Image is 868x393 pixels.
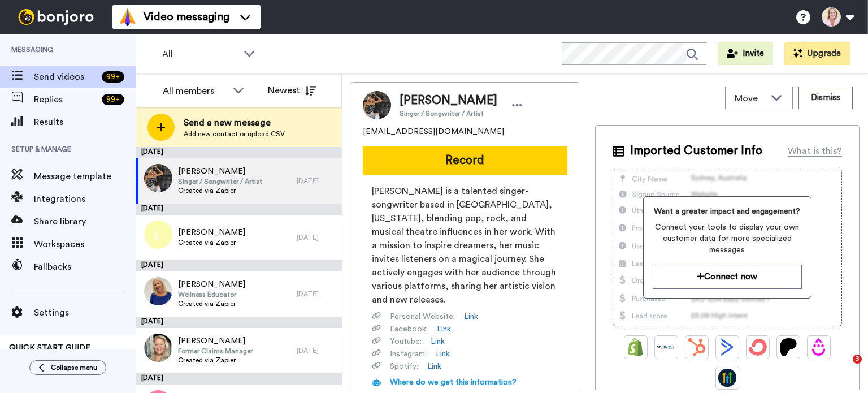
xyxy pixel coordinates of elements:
[178,166,262,177] span: [PERSON_NAME]
[34,115,136,129] span: Results
[34,93,97,106] span: Replies
[34,260,136,274] span: Fallbacks
[390,348,427,360] span: Instagram :
[436,348,450,360] a: Link
[297,290,336,299] div: [DATE]
[653,206,802,217] span: Want a greater impact and engagement?
[136,373,342,385] div: [DATE]
[718,369,736,387] img: GoHighLevel
[363,146,567,175] button: Record
[178,335,253,347] span: [PERSON_NAME]
[136,204,342,215] div: [DATE]
[178,299,245,308] span: Created via Zapier
[34,237,136,251] span: Workspaces
[178,279,245,290] span: [PERSON_NAME]
[427,361,441,372] a: Link
[178,177,262,186] span: Singer / Songwriter / Artist
[178,238,245,247] span: Created via Zapier
[162,47,238,61] span: All
[390,336,422,347] span: Youtube :
[630,142,762,159] span: Imported Customer Info
[688,338,706,356] img: Hubspot
[784,42,850,65] button: Upgrade
[144,221,172,249] img: l.png
[34,170,136,183] span: Message template
[136,317,342,328] div: [DATE]
[735,92,765,105] span: Move
[779,338,797,356] img: Patreon
[718,42,773,65] button: Invite
[657,338,675,356] img: Ontraport
[163,84,227,98] div: All members
[363,91,391,119] img: Image of Patti Gee
[178,290,245,299] span: Wellness Educator
[853,355,862,364] span: 3
[390,378,517,386] span: Where do we get this information?
[102,94,124,105] div: 99 +
[810,338,828,356] img: Drip
[178,347,253,356] span: Former Claims Manager
[788,144,842,158] div: What is this?
[51,363,97,372] span: Collapse menu
[653,265,802,289] button: Connect now
[102,71,124,83] div: 99 +
[653,222,802,256] span: Connect your tools to display your own customer data for more specialized messages
[178,186,262,195] span: Created via Zapier
[14,9,98,25] img: bj-logo-header-white.svg
[9,344,90,352] span: QUICK START GUIDE
[136,147,342,158] div: [DATE]
[184,129,285,139] span: Add new contact or upload CSV
[830,355,857,382] iframe: Intercom live chat
[34,306,136,319] span: Settings
[259,79,324,102] button: Newest
[144,334,172,362] img: 7bb58c80-1760-4ea4-b05d-b295c4dcb657.jpg
[390,361,418,372] span: Spotify :
[136,260,342,271] div: [DATE]
[29,360,106,375] button: Collapse menu
[400,92,497,109] span: [PERSON_NAME]
[144,277,172,305] img: 90a9b4dc-9a00-44ba-bbc3-c2b44d072048.jpg
[144,9,229,25] span: Video messaging
[363,126,504,137] span: [EMAIL_ADDRESS][DOMAIN_NAME]
[400,109,497,118] span: Singer / Songwriter / Artist
[718,338,736,356] img: ActiveCampaign
[184,116,285,129] span: Send a new message
[431,336,445,347] a: Link
[372,184,558,306] span: [PERSON_NAME] is a talented singer-songwriter based in [GEOGRAPHIC_DATA], [US_STATE], blending po...
[390,311,455,322] span: Personal Website :
[178,227,245,238] span: [PERSON_NAME]
[34,192,136,206] span: Integrations
[798,87,853,109] button: Dismiss
[34,70,97,84] span: Send videos
[437,323,451,335] a: Link
[297,233,336,242] div: [DATE]
[749,338,767,356] img: ConvertKit
[464,311,478,322] a: Link
[144,164,172,192] img: ef350f62-0453-481e-8d75-f645a3dce709.jpg
[119,8,137,26] img: vm-color.svg
[627,338,645,356] img: Shopify
[390,323,428,335] span: Facebook :
[34,215,136,228] span: Share library
[297,346,336,355] div: [DATE]
[178,356,253,365] span: Created via Zapier
[297,176,336,185] div: [DATE]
